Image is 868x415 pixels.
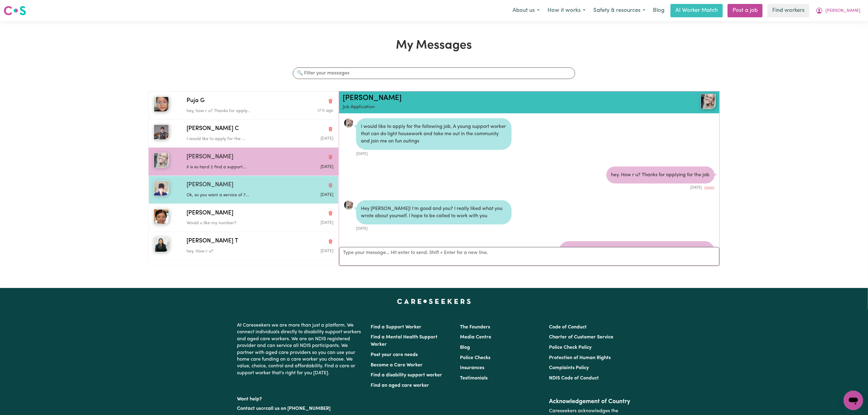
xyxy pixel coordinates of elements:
img: Careseekers logo [4,5,26,16]
span: Puja G [187,97,204,105]
p: hey. How r u? [187,248,284,255]
span: [PERSON_NAME] [187,153,233,162]
a: Become a Care Worker [371,363,423,368]
p: At Careseekers we are more than just a platform. We connect individuals directly to disability su... [237,320,364,379]
p: or [237,403,364,414]
a: View Julia B's profile [344,200,354,210]
a: Police Checks [460,355,490,360]
button: Claudia G[PERSON_NAME]Delete conversationOk, so you want a service of 7...Message sent on October... [149,176,338,204]
a: Find an aged care worker [371,383,429,388]
button: Puja GPuja GDelete conversationhey, how r u? Thanks for apply...Message sent on October 1, 2025 [149,91,338,119]
span: [PERSON_NAME] [825,8,860,14]
a: Post a job [728,4,763,17]
span: Message sent on October 0, 2025 [321,193,333,197]
button: Delete conversation [328,209,333,217]
button: Delete conversation [328,125,333,133]
button: Delete conversation [328,97,333,105]
a: Testimonials [460,376,488,381]
input: 🔍 Filter your messages [293,67,575,79]
img: Meryl C [154,125,169,140]
img: View Julia B's profile [701,94,716,109]
span: Message sent on October 1, 2025 [317,109,333,113]
button: Delete conversation [328,181,333,189]
span: [PERSON_NAME] T [187,237,238,246]
img: 1C7C63709AD512870AD4503621143AF2_avatar_blob [344,200,354,210]
a: Julia B [654,94,716,109]
a: AI Worker Match [671,4,723,17]
button: Delete [705,185,715,190]
a: Post your care needs [371,352,418,357]
button: Delete conversation [328,237,333,245]
p: Would u like my number? [187,220,284,227]
button: Mandira T[PERSON_NAME] TDelete conversationhey. How r u?Message sent on October 6, 2025 [149,232,338,260]
a: Complaints Policy [549,365,589,370]
a: NDIS Code of Conduct [549,376,599,381]
div: Hey [PERSON_NAME]! I’m good and you? I really liked what you wrote about yourself. I hope to be c... [356,200,512,225]
span: Message sent on October 6, 2025 [321,221,333,225]
p: Want help? [237,393,364,403]
div: [DATE] [356,150,512,157]
a: Find workers [767,4,809,17]
a: Media Centre [460,335,491,340]
a: Protection of Human Rights [549,355,611,360]
div: I would like to apply for the following job, A young support worker that can do light housework a... [356,118,512,150]
a: call us on [PHONE_NUMBER] [266,406,331,411]
button: Delete conversation [328,153,333,161]
div: I would love for u 2 work with me. Would u like my number? I’m ok I guess [559,241,715,266]
a: [PERSON_NAME] [343,94,402,102]
img: Claudia G [154,181,169,196]
a: Careseekers home page [397,299,471,304]
div: [DATE] [356,225,512,232]
button: Meryl C[PERSON_NAME] CDelete conversationI would like to apply for the ...Message sent on October... [149,119,338,147]
a: Contact us [237,406,261,411]
span: Message sent on October 0, 2025 [321,165,333,169]
a: Find a Mental Health Support Worker [371,335,438,347]
span: Message sent on October 6, 2025 [321,249,333,253]
button: My Account [812,4,864,17]
div: hey. How r u? Thanks for applying for the job [606,166,715,183]
a: Insurances [460,365,484,370]
span: [PERSON_NAME] C [187,125,239,133]
button: About us [509,4,544,17]
img: Mandira T [154,237,169,252]
a: Code of Conduct [549,325,587,330]
p: Job Application [343,104,654,111]
a: View Julia B's profile [344,118,354,128]
h1: My Messages [148,38,720,53]
button: Julia B[PERSON_NAME]Delete conversationit is so hard 2 find a support...Message sent on October 0... [149,148,338,176]
p: hey, how r u? Thanks for apply... [187,108,284,115]
button: Safety & resources [589,4,649,17]
a: The Founders [460,325,490,330]
a: Careseekers logo [4,4,26,18]
a: Find a disability support worker [371,373,442,378]
img: 1C7C63709AD512870AD4503621143AF2_avatar_blob [344,118,354,128]
a: Blog [649,4,668,17]
a: Blog [460,345,470,350]
img: Amy Y [154,209,169,224]
a: Find a Support Worker [371,325,422,330]
span: Message sent on October 0, 2025 [321,137,333,141]
p: it is so hard 2 find a support... [187,164,284,171]
p: I would like to apply for the ... [187,136,284,142]
img: Puja G [154,97,169,112]
p: Ok, so you want a service of 7... [187,192,284,199]
span: [PERSON_NAME] [187,209,233,218]
iframe: Button to launch messaging window, conversation in progress [844,391,863,410]
button: How it works [544,4,589,17]
a: Charter of Customer Service [549,335,613,340]
a: Police Check Policy [549,345,592,350]
img: Julia B [154,153,169,168]
div: [DATE] [606,183,715,190]
button: Amy Y[PERSON_NAME]Delete conversationWould u like my number?Message sent on October 6, 2025 [149,204,338,232]
span: [PERSON_NAME] [187,181,233,190]
h2: Acknowledgement of Country [549,398,631,405]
